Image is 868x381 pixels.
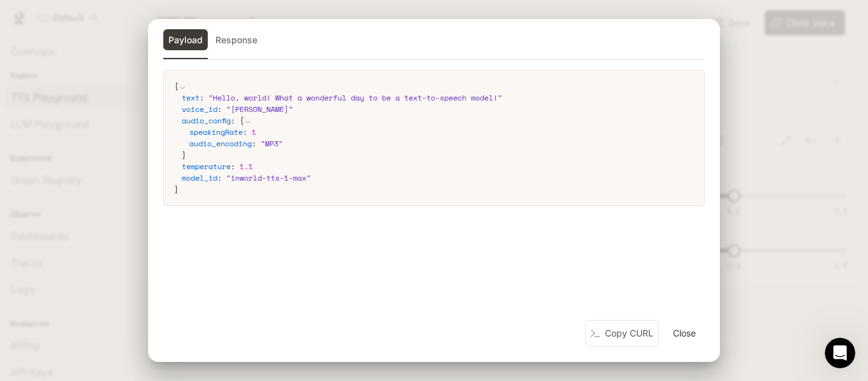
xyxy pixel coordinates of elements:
span: " MP3 " [261,138,283,149]
span: voice_id [182,104,217,114]
button: Copy CURL [585,320,659,347]
span: 1.1 [240,161,253,172]
button: Response [210,29,262,51]
span: } [174,184,179,195]
span: model_id [182,172,217,183]
span: audio_config [182,115,231,126]
div: : [189,127,694,138]
span: text [182,92,200,103]
div: : [182,161,694,172]
span: " inworld-tts-1-max " [226,172,311,183]
div: : [182,92,694,104]
span: 1 [252,127,256,137]
div: : [182,115,694,161]
button: Payload [163,29,208,51]
div: : [182,172,694,184]
span: { [240,115,244,126]
div: : [189,138,694,149]
span: temperature [182,161,231,172]
span: { [174,81,179,92]
span: } [182,149,186,160]
span: audio_encoding [189,138,252,149]
span: " Hello, world! What a wonderful day to be a text-to-speech model! " [208,92,502,103]
iframe: Intercom live chat [825,338,855,368]
span: speakingRate [189,127,243,137]
button: Close [664,321,705,346]
span: " [PERSON_NAME] " [226,104,293,114]
div: : [182,104,694,115]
